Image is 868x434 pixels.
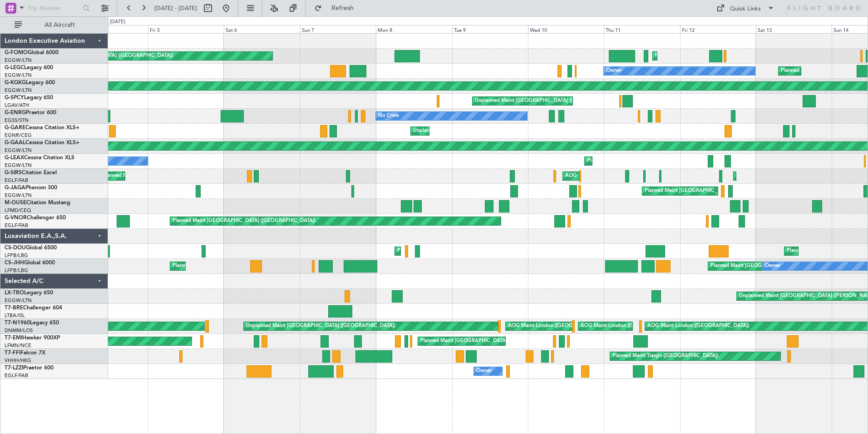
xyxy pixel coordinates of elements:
[5,365,54,371] a: T7-LZZIPraetor 600
[5,125,79,131] a: G-GARECessna Citation XLS+
[28,1,80,15] input: Trip Number
[5,57,32,64] a: EGGW/LTN
[756,25,832,33] div: Sat 13
[5,207,31,214] a: LFMD/CEQ
[5,170,22,176] span: G-SIRS
[5,290,53,296] a: LX-TROLegacy 650
[604,25,680,33] div: Thu 11
[397,244,540,258] div: Planned Maint [GEOGRAPHIC_DATA] ([GEOGRAPHIC_DATA])
[5,72,32,79] a: EGGW/LTN
[224,25,300,33] div: Sat 6
[565,169,634,183] div: AOG Maint [PERSON_NAME]
[378,109,399,123] div: No Crew
[528,25,604,33] div: Wed 10
[5,245,26,251] span: CS-DOU
[420,334,507,348] div: Planned Maint [GEOGRAPHIC_DATA]
[324,5,362,11] span: Refresh
[173,214,316,228] div: Planned Maint [GEOGRAPHIC_DATA] ([GEOGRAPHIC_DATA])
[655,49,798,63] div: Planned Maint [GEOGRAPHIC_DATA] ([GEOGRAPHIC_DATA])
[5,50,59,56] a: G-FOMOGlobal 6000
[645,184,788,198] div: Planned Maint [GEOGRAPHIC_DATA] ([GEOGRAPHIC_DATA])
[5,80,26,86] span: G-KGKG
[5,320,59,326] a: T7-N1960Legacy 650
[710,259,853,273] div: Planned Maint [GEOGRAPHIC_DATA] ([GEOGRAPHIC_DATA])
[5,185,57,191] a: G-JAGAPhenom 300
[712,1,779,15] button: Quick Links
[5,65,24,71] span: G-LEGC
[5,260,55,266] a: CS-JHHGlobal 6000
[5,125,25,131] span: G-GARE
[5,80,55,86] a: G-KGKGLegacy 600
[5,117,29,124] a: EGSS/STN
[5,252,28,259] a: LFPB/LBG
[5,140,79,146] a: G-GAALCessna Citation XLS+
[5,170,57,176] a: G-SIRSCitation Excel
[5,95,53,101] a: G-SPCYLegacy 650
[5,372,28,379] a: EGLF/FAB
[5,222,28,229] a: EGLF/FAB
[5,155,74,161] a: G-LEAXCessna Citation XLS
[5,267,28,274] a: LFPB/LBG
[5,327,33,334] a: DNMM/LOS
[5,102,29,109] a: LGAV/ATH
[680,25,756,33] div: Fri 12
[154,4,197,12] span: [DATE] - [DATE]
[5,50,28,56] span: G-FOMO
[5,177,28,184] a: EGLF/FAB
[581,319,682,333] div: AOG Maint London ([GEOGRAPHIC_DATA])
[5,215,66,221] a: G-VNORChallenger 650
[587,154,730,168] div: Planned Maint [GEOGRAPHIC_DATA] ([GEOGRAPHIC_DATA])
[300,25,376,33] div: Sun 7
[5,335,60,341] a: T7-EMIHawker 900XP
[5,215,27,221] span: G-VNOR
[5,155,24,161] span: G-LEAX
[10,18,99,32] button: All Aircraft
[508,319,610,333] div: AOG Maint London ([GEOGRAPHIC_DATA])
[148,25,224,33] div: Fri 5
[612,349,718,363] div: Planned Maint Tianjin ([GEOGRAPHIC_DATA])
[173,259,316,273] div: Planned Maint [GEOGRAPHIC_DATA] ([GEOGRAPHIC_DATA])
[5,320,30,326] span: T7-N1960
[606,64,621,78] div: Owner
[5,95,24,101] span: G-SPCY
[5,365,23,371] span: T7-LZZI
[5,147,32,154] a: EGGW/LTN
[5,305,62,311] a: T7-BREChallenger 604
[765,259,780,273] div: Owner
[376,25,452,33] div: Mon 8
[5,192,32,199] a: EGGW/LTN
[5,200,26,206] span: M-OUSE
[5,297,32,304] a: EGGW/LTN
[476,364,492,378] div: Owner
[475,94,622,108] div: Unplanned Maint [GEOGRAPHIC_DATA] ([PERSON_NAME] Intl)
[5,335,22,341] span: T7-EMI
[5,260,24,266] span: CS-JHH
[5,140,25,146] span: G-GAAL
[5,87,32,94] a: EGGW/LTN
[5,290,24,296] span: LX-TRO
[5,185,25,191] span: G-JAGA
[72,25,148,33] div: Thu 4
[5,65,53,71] a: G-LEGCLegacy 600
[5,162,32,169] a: EGGW/LTN
[110,18,125,26] div: [DATE]
[5,110,56,116] a: G-ENRGPraetor 600
[246,319,395,333] div: Unplanned Maint [GEOGRAPHIC_DATA] ([GEOGRAPHIC_DATA])
[5,350,45,356] a: T7-FFIFalcon 7X
[5,350,20,356] span: T7-FFI
[452,25,528,33] div: Tue 9
[647,319,749,333] div: AOG Maint London ([GEOGRAPHIC_DATA])
[5,200,70,206] a: M-OUSECitation Mustang
[5,245,57,251] a: CS-DOUGlobal 6500
[730,5,761,14] div: Quick Links
[5,342,31,349] a: LFMN/NCE
[310,1,365,15] button: Refresh
[5,132,32,139] a: EGNR/CEG
[5,305,23,311] span: T7-BRE
[413,124,495,138] div: Unplanned Maint [PERSON_NAME]
[5,357,31,364] a: VHHH/HKG
[5,110,26,116] span: G-ENRG
[24,22,96,28] span: All Aircraft
[5,312,25,319] a: LTBA/ISL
